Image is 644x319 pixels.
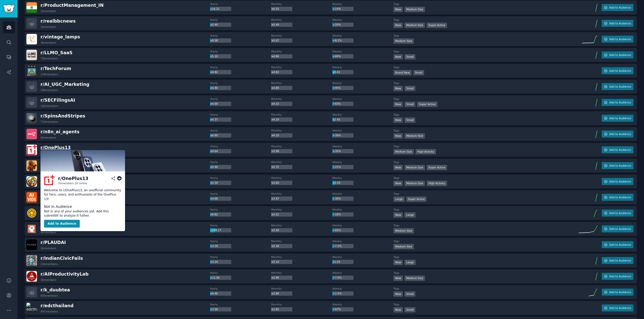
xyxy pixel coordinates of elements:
dt: Weekly [332,192,393,196]
div: Medium Size [393,228,414,233]
img: BestCryptos [26,176,37,187]
dt: Weekly [332,160,393,164]
span: Add to Audience [609,259,631,262]
dt: Weekly [332,2,393,6]
span: x4.68 [210,197,218,200]
span: r/ TechForum [41,66,71,71]
dt: Monthly [271,176,332,180]
span: Add to Audience [609,116,631,120]
div: 23k members [41,262,58,266]
dt: Tags [393,129,577,132]
dt: Yearly [210,303,271,306]
div: Small [405,307,415,312]
img: claude [26,224,37,234]
span: x3.18 [272,244,279,247]
span: x2.88 [272,292,279,295]
dt: Monthly [271,18,332,22]
span: +21% [333,165,341,168]
dt: Tags [393,18,577,22]
span: x2.96 [272,276,279,279]
div: Small [405,291,415,297]
span: +35% [333,150,341,153]
span: r/ LLMO_SaaS [41,50,72,55]
span: Add to Audience [609,227,631,231]
div: Brand New [393,70,412,75]
div: Medium Size [405,23,425,28]
dt: Tags [393,160,577,164]
span: +18% [333,213,341,216]
span: r/ edcthailand [41,303,73,308]
dt: Yearly [210,113,271,116]
span: r/ n8n_ai_agents [41,129,79,134]
button: Add to Audience [602,146,633,153]
span: Add to Audience [609,243,631,246]
span: x1.03 [333,260,340,263]
span: Add to Audience [609,306,631,310]
div: Large [393,197,405,202]
dt: Weekly [332,34,393,37]
img: vintage_lamps [26,34,37,44]
dt: Tags [393,66,577,69]
img: pointstravel [26,208,37,218]
dt: Weekly [332,271,393,275]
dt: Yearly [210,176,271,180]
div: Medium Size [405,133,425,139]
dd: Not in any of your audiences yet. Add this subreddit to analyze it futher. [44,209,122,218]
span: x4.86 [272,55,279,58]
span: x3.22 [272,213,279,216]
dt: Tags [393,176,577,180]
button: Add to Audience [602,36,633,43]
span: x2.82 [272,308,279,311]
dt: Tags [393,50,577,53]
dt: Monthly [271,113,332,116]
dt: Yearly [210,2,271,6]
span: Add to Audience [609,290,631,294]
div: Small [405,54,415,59]
dt: Weekly [332,255,393,259]
dt: Tags [393,113,577,116]
span: Add to Audience [609,211,631,215]
div: New [393,7,403,12]
dt: Weekly [332,287,393,290]
div: 2k members [41,136,56,139]
dt: Yearly [210,129,271,132]
div: 3k members [41,278,56,282]
dt: Weekly [332,224,393,227]
button: Add to Audience [602,257,633,264]
dt: Weekly [332,145,393,148]
button: Add to Audience [602,51,633,58]
span: x6.46 [210,292,218,295]
span: x5.49 [210,23,218,26]
dt: Monthly [271,160,332,164]
span: x3.72 [272,165,279,168]
div: Medium Size [405,165,425,170]
img: GummySearch logo [3,5,15,13]
img: ProductManagement_IN [26,2,37,13]
span: x6.55 [272,7,279,10]
div: New [393,117,403,123]
span: x4.82 [210,71,218,74]
span: x8.58 [210,39,218,42]
span: r/ vintage_lamps [41,34,80,39]
span: Add to Audience [609,53,631,57]
dt: Yearly [210,18,271,22]
span: x4.82 [272,71,279,74]
dt: Yearly [210,81,271,85]
dt: Yearly [210,239,271,243]
div: Large [405,260,416,265]
span: +7.0% [333,276,342,279]
span: Add to Audience [609,85,631,88]
div: Small [405,86,415,91]
span: Add to Audience [609,37,631,41]
dt: Yearly [210,50,271,53]
span: Add to Audience [609,180,631,183]
dt: Weekly [332,18,393,22]
span: r/ ProductManagement_IN [41,3,104,8]
img: LLMO_SaaS [26,50,37,60]
button: Add to Audience [602,304,633,311]
span: x3.60 [272,181,279,184]
span: x4.80 [272,86,279,89]
button: Add to Audience [602,115,633,122]
dt: Weekly [332,113,393,116]
div: New [393,165,403,170]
